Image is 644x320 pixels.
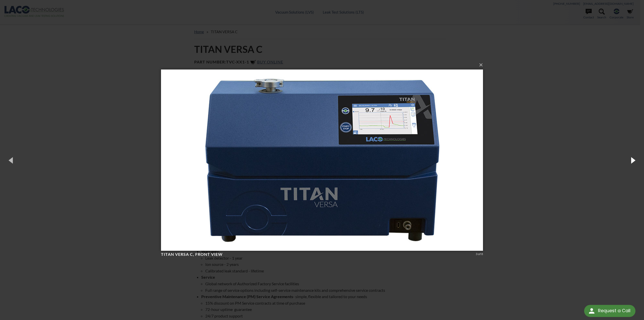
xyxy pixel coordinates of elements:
[161,59,483,261] img: TITAN VERSA C, front view
[588,307,596,315] img: round button
[161,252,474,257] h4: TITAN VERSA C, front view
[584,305,635,317] div: Request a Call
[621,146,644,174] button: Next (Right arrow key)
[163,59,485,70] button: ×
[598,305,630,316] div: Request a Call
[476,252,483,256] div: 3 of 8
